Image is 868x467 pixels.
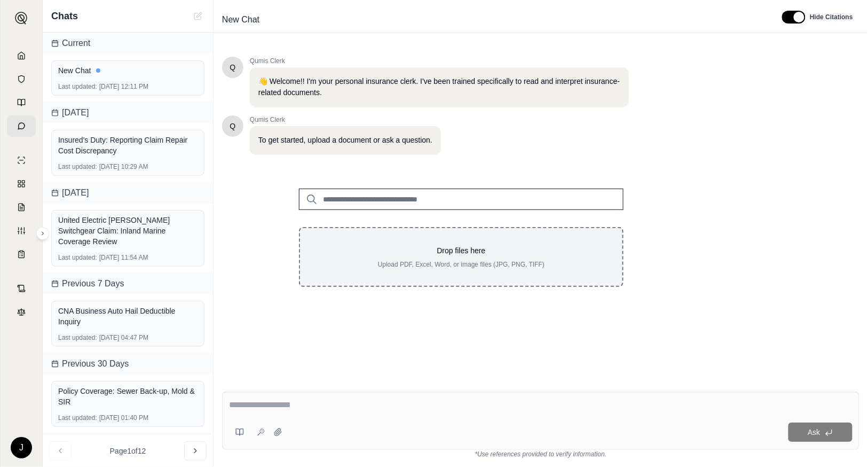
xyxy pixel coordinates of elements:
[58,162,198,171] div: [DATE] 10:29 AM
[7,220,36,242] a: Custom Report
[51,9,78,24] span: Chats
[230,62,236,73] span: Hello
[15,12,28,25] img: Expand sidebar
[222,450,859,458] div: *Use references provided to verify information.
[58,162,97,171] span: Last updated:
[36,227,49,240] button: Expand sidebar
[58,333,97,342] span: Last updated:
[58,414,97,422] span: Last updated:
[7,150,36,171] a: Single Policy
[7,244,36,265] a: Coverage Table
[808,428,820,437] span: Ask
[11,437,32,458] div: J
[58,333,198,342] div: [DATE] 04:47 PM
[11,7,32,29] button: Expand sidebar
[58,253,97,262] span: Last updated:
[317,245,605,256] p: Drop files here
[58,253,198,262] div: [DATE] 11:54 AM
[7,278,36,299] a: Contract Analysis
[7,197,36,218] a: Claim Coverage
[58,82,97,91] span: Last updated:
[192,10,204,22] button: New Chat
[43,33,213,54] div: Current
[43,273,213,294] div: Previous 7 Days
[58,306,198,327] div: CNA Business Auto Hail Deductible Inquiry
[7,173,36,194] a: Policy Comparisons
[58,135,198,156] div: Insured's Duty: Reporting Claim Repair Cost Discrepancy
[230,121,236,131] span: Hello
[7,301,36,323] a: Legal Search Engine
[250,57,629,65] span: Qumis Clerk
[110,446,146,456] span: Page 1 of 12
[58,215,198,247] div: United Electric [PERSON_NAME] Switchgear Claim: Inland Marine Coverage Review
[258,135,432,146] p: To get started, upload a document or ask a question.
[317,260,605,269] p: Upload PDF, Excel, Word, or image files (JPG, PNG, TIFF)
[7,45,36,66] a: Home
[218,11,769,28] div: Edit Title
[7,68,36,90] a: Documents Vault
[43,102,213,123] div: [DATE]
[7,115,36,137] a: Chat
[58,414,198,422] div: [DATE] 01:40 PM
[250,115,441,124] span: Qumis Clerk
[218,11,264,28] span: New Chat
[810,13,853,21] span: Hide Citations
[58,82,198,91] div: [DATE] 12:11 PM
[43,353,213,375] div: Previous 30 Days
[58,65,198,76] div: New Chat
[7,92,36,113] a: Prompt Library
[58,386,198,407] div: Policy Coverage: Sewer Back-up, Mold & SIR
[258,76,620,98] p: 👋 Welcome!! I'm your personal insurance clerk. I've been trained specifically to read and interpr...
[788,423,853,442] button: Ask
[43,182,213,204] div: [DATE]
